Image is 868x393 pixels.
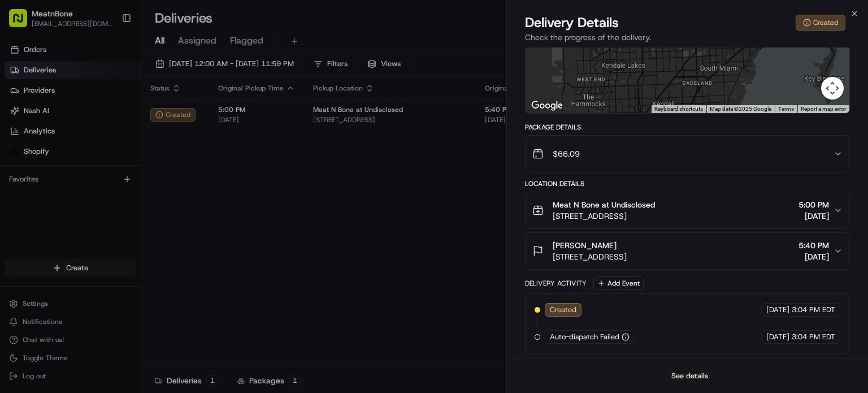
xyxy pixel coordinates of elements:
a: 📗Knowledge Base [7,248,91,268]
button: Start new chat [192,111,206,124]
span: [DATE] [129,205,152,214]
span: Knowledge Base [23,252,86,264]
p: Check the progress of the delivery. [525,32,850,43]
a: Powered byPylon [80,279,137,288]
p: Welcome 👋 [11,45,206,63]
span: API Documentation [107,252,181,264]
img: Wisdom Oko [11,195,29,217]
span: Meat N Bone at Undisclosed [553,199,655,210]
span: Auto-dispatch Failed [550,332,619,342]
button: $66.09 [526,136,849,172]
span: 3:04 PM EDT [792,332,835,342]
input: Clear [29,72,186,84]
button: See details [666,368,713,384]
div: Location Details [525,179,850,188]
span: Created [550,305,576,315]
img: 1736555255976-a54dd68f-1ca7-489b-9aae-adbdc363a1c4 [23,206,32,215]
a: Open this area in Google Maps (opens a new window) [528,98,566,113]
img: 1736555255976-a54dd68f-1ca7-489b-9aae-adbdc363a1c4 [11,107,32,128]
div: Delivery Activity [525,279,587,288]
button: Keyboard shortcuts [654,105,703,113]
span: [PERSON_NAME] [553,240,617,251]
button: Map camera controls [821,77,844,100]
span: [STREET_ADDRESS] [553,251,627,262]
img: Wisdom Oko [11,164,29,186]
div: 💻 [96,253,105,262]
span: • [123,205,127,214]
div: Package Details [525,123,850,132]
a: 💻API Documentation [91,248,186,268]
div: We're available if you need us! [51,119,155,128]
a: Terms (opens in new tab) [778,106,794,112]
span: [DATE] [129,175,152,184]
span: $66.09 [553,148,580,159]
span: Delivery Details [525,14,619,32]
a: Report a map error [801,106,846,112]
button: Meat N Bone at Undisclosed[STREET_ADDRESS]5:00 PM[DATE] [526,192,849,228]
span: [DATE] [798,210,829,222]
img: 1755196953914-cd9d9cba-b7f7-46ee-b6f5-75ff69acacf5 [24,107,44,128]
button: [PERSON_NAME][STREET_ADDRESS]5:40 PM[DATE] [526,233,849,269]
span: 5:40 PM [798,240,829,251]
span: 3:04 PM EDT [792,305,835,315]
div: 📗 [11,253,20,262]
span: 5:00 PM [798,199,829,210]
img: Google [528,98,566,113]
img: 1736555255976-a54dd68f-1ca7-489b-9aae-adbdc363a1c4 [23,175,32,184]
button: Created [796,15,845,31]
span: [STREET_ADDRESS] [553,210,655,222]
span: • [123,175,127,184]
img: Nash [11,11,34,33]
span: Pylon [112,280,137,288]
span: [DATE] [798,251,829,262]
span: [DATE] [766,332,789,342]
button: Add Event [593,277,644,290]
div: Past conversations [11,146,76,156]
button: See all [175,144,206,158]
span: Wisdom [PERSON_NAME] [35,175,120,184]
span: Map data ©2025 Google [710,106,771,112]
span: [DATE] [766,305,789,315]
span: Wisdom [PERSON_NAME] [35,205,120,214]
div: Start new chat [51,107,185,119]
